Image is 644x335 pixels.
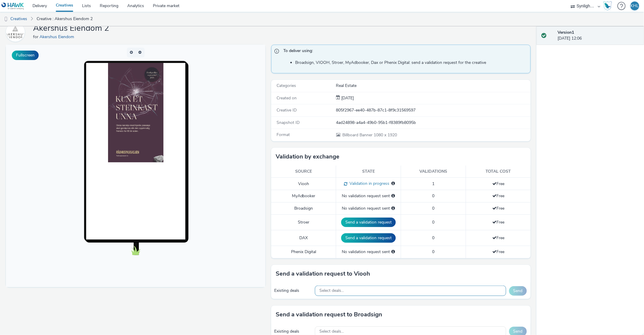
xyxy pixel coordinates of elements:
[492,205,504,211] span: Free
[277,107,297,113] span: Creative ID
[276,269,370,278] h3: Send a validation request to Viooh
[40,34,76,40] a: Akershus Eiendom
[401,166,466,178] th: Validations
[342,132,397,138] span: 1080 x 1920
[348,181,390,186] span: Validation in progress
[603,1,612,11] img: Hawk Academy
[1,2,24,10] img: undefined Logo
[340,95,354,101] div: Creation 17 September 2025, 12:06
[283,48,524,56] span: To deliver using:
[34,12,96,26] a: Creative : Akershus Eiendom 2
[277,120,300,125] span: Snapshot ID
[341,233,396,243] button: Send a validation request
[341,218,396,227] button: Send a validation request
[492,219,504,225] span: Free
[274,328,312,334] div: Existing deals
[558,30,639,42] div: [DATE] 12:06
[276,310,382,319] h3: Send a validation request to Broadsign
[102,18,157,118] img: Advertisement preview
[631,1,639,10] div: KHL
[277,83,296,88] span: Categories
[336,120,530,126] div: 4ad24898-a4a4-49b0-95b1-f8389fb8095b
[492,193,504,199] span: Free
[271,215,336,230] td: Stroer
[432,219,435,225] span: 0
[392,205,395,211] div: Please select a deal below and click on Send to send a validation request to Broadsign.
[336,83,530,89] div: Real Estate
[271,166,336,178] th: Source
[3,16,9,22] img: dooh
[432,205,435,211] span: 0
[492,235,504,241] span: Free
[12,51,39,60] button: Fullscreen
[277,95,297,101] span: Created on
[392,249,395,255] div: Please select a deal below and click on Send to send a validation request to Phenix Digital.
[340,95,354,101] span: [DATE]
[6,29,27,35] a: Akershus Eiendom
[320,288,344,293] span: Select deals...
[339,205,398,211] div: No validation request sent
[558,30,574,35] strong: Version 1
[336,107,530,113] div: 805f2967-ee40-487b-87c1-8f9c31569597
[432,181,435,187] span: 1
[432,235,435,241] span: 0
[271,190,336,202] td: MyAdbooker
[33,23,109,34] h1: Akershus Eiendom 2
[7,24,24,41] img: Akershus Eiendom
[271,230,336,246] td: DAX
[392,193,395,199] div: Please select a deal below and click on Send to send a validation request to MyAdbooker.
[271,178,336,190] td: Viooh
[339,193,398,199] div: No validation request sent
[295,60,527,66] li: Broadsign, VIOOH, Stroer, MyAdbooker, Dax or Phenix Digital: send a validation request for the cr...
[492,249,504,255] span: Free
[492,181,504,187] span: Free
[271,246,336,258] td: Phenix Digital
[343,132,374,138] span: Billboard Banner
[432,249,435,255] span: 0
[603,1,614,11] a: Hawk Academy
[274,288,312,294] div: Existing deals
[466,166,531,178] th: Total cost
[339,249,398,255] div: No validation request sent
[336,166,401,178] th: State
[276,152,339,161] h3: Validation by exchange
[432,193,435,199] span: 0
[277,132,290,137] span: Format
[320,329,344,334] span: Select deals...
[271,202,336,214] td: Broadsign
[509,286,527,296] button: Send
[33,34,40,40] span: for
